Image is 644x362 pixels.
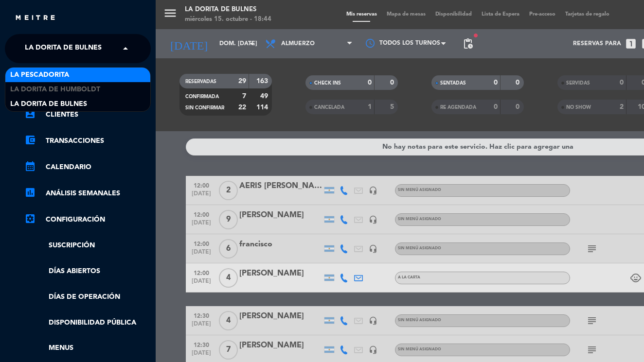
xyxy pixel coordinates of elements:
span: La Dorita de Humboldt [10,84,100,95]
img: MEITRE [15,15,56,22]
a: account_boxClientes [24,109,151,121]
a: Días abiertos [24,266,151,277]
a: Configuración [24,214,151,225]
i: settings_applications [24,213,36,224]
i: assessment [24,187,36,198]
i: calendar_month [24,160,36,172]
a: assessmentANÁLISIS SEMANALES [24,188,151,199]
a: Días de Operación [24,292,151,303]
i: account_balance_wallet [24,134,36,146]
a: account_balance_walletTransacciones [24,135,151,147]
span: La Pescadorita [10,69,69,81]
a: Suscripción [24,240,151,251]
a: Menus [24,343,151,354]
span: La Dorita de Bulnes [10,99,87,110]
a: Disponibilidad pública [24,317,151,328]
span: La Dorita de Bulnes [25,38,102,59]
a: calendar_monthCalendario [24,161,151,173]
i: account_box [24,108,36,120]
